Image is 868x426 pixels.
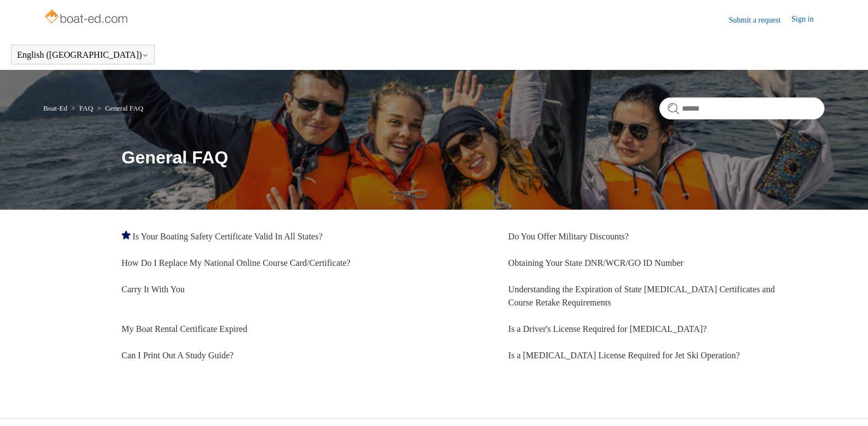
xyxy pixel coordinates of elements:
li: Boat-Ed [43,104,69,112]
a: General FAQ [105,104,143,112]
a: Is a [MEDICAL_DATA] License Required for Jet Ski Operation? [508,351,740,360]
button: English ([GEOGRAPHIC_DATA]) [17,50,149,60]
a: Obtaining Your State DNR/WCR/GO ID Number [508,258,683,267]
h1: General FAQ [122,144,825,171]
a: Do You Offer Military Discounts? [508,232,629,241]
a: Understanding the Expiration of State [MEDICAL_DATA] Certificates and Course Retake Requirements [508,285,774,307]
div: Live chat [831,389,860,418]
li: General FAQ [95,104,143,112]
li: FAQ [69,104,95,112]
a: Can I Print Out A Study Guide? [122,351,234,360]
a: How Do I Replace My National Online Course Card/Certificate? [122,258,351,267]
input: Search [659,97,825,119]
a: FAQ [79,104,93,112]
a: Is a Driver's License Required for [MEDICAL_DATA]? [508,324,707,334]
a: My Boat Rental Certificate Expired [122,324,247,334]
svg: Promoted article [122,231,130,239]
a: Boat-Ed [43,104,67,112]
a: Sign in [791,13,825,26]
a: Is Your Boating Safety Certificate Valid In All States? [133,232,323,241]
img: Boat-Ed Help Center home page [43,7,131,29]
a: Submit a request [729,14,791,26]
a: Carry It With You [122,285,185,294]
